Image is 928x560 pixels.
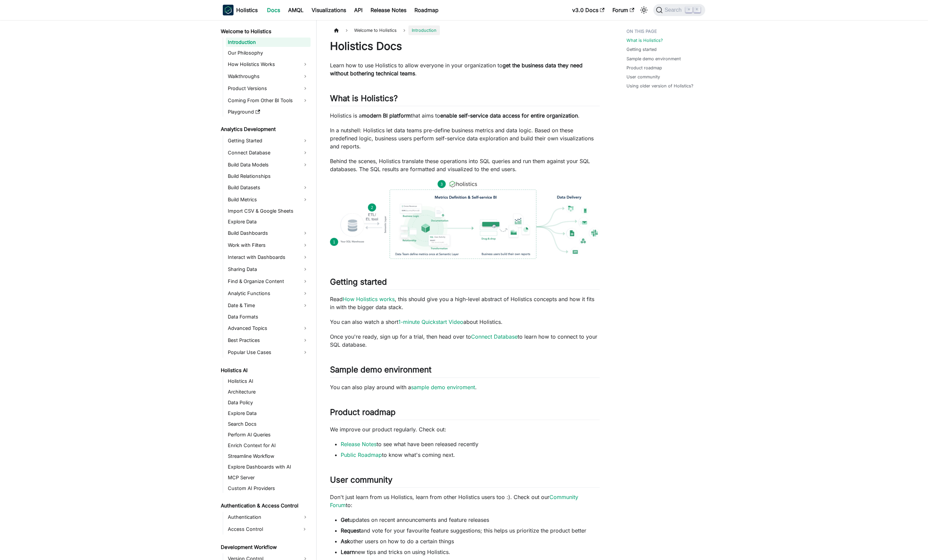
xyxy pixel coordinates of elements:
a: Coming From Other BI Tools [226,95,311,106]
b: Holistics [236,6,258,14]
li: to know what's coming next. [341,451,600,459]
li: updates on recent announcements and feature releases [341,516,600,524]
strong: Get [341,516,349,523]
a: Advanced Topics [226,323,311,334]
li: and vote for your favourite feature suggestions; this helps us prioritize the product better [341,527,600,535]
span: Search [663,7,686,13]
a: Docs [263,5,284,15]
a: Build Datasets [226,182,311,193]
a: Sample demo environment [626,56,681,62]
button: Switch between dark and light mode (currently light mode) [639,5,649,15]
a: Access Control [226,524,299,535]
a: Connect Database [471,333,518,340]
a: Build Relationships [226,171,311,181]
a: sample demo enviroment [411,384,475,391]
a: Explore Data [226,217,311,226]
a: Visualizations [308,5,350,15]
strong: Ask [341,538,350,545]
h1: Holistics Docs [330,40,600,53]
button: Expand sidebar category 'Access Control' [299,524,311,535]
a: Release Notes [367,5,410,15]
a: Release Notes [341,441,377,447]
h2: Product roadmap [330,407,600,420]
a: AMQL [284,5,308,15]
p: Holistics is a that aims to . [330,112,600,120]
a: Development Workflow [219,543,311,552]
a: How Holistics Works [226,59,311,70]
img: Holistics [223,5,234,15]
li: other users on how to do a certain things [341,537,600,545]
a: Streamline Workflow [226,451,311,461]
button: Search (Command+K) [653,4,705,16]
a: Sharing Data [226,264,311,275]
a: Perform AI Queries [226,430,311,439]
nav: Breadcrumbs [330,25,600,35]
a: Getting Started [226,135,311,146]
a: Using older version of Holistics? [626,83,693,89]
a: Search Docs [226,419,311,429]
a: Date & Time [226,300,311,311]
h2: Sample demo environment [330,365,600,377]
a: Home page [330,25,343,35]
strong: Request [341,527,361,534]
a: v3.0 Docs [568,5,608,15]
a: Authentication & Access Control [219,501,311,510]
img: How Holistics fits in your Data Stack [330,180,600,259]
a: Community Forum [330,494,578,508]
li: new tips and tricks on using Holistics. [341,548,600,556]
a: Build Metrics [226,194,311,205]
h2: Getting started [330,277,600,290]
p: Don't just learn from us Holistics, learn from other Holistics users too :). Check out our to: [330,493,600,509]
a: Playground [226,107,311,117]
a: Our Philosophy [226,48,311,58]
a: Import CSV & Google Sheets [226,206,311,216]
h2: User community [330,475,600,488]
a: Interact with Dashboards [226,252,311,263]
a: Custom AI Providers [226,484,311,493]
nav: Docs sidebar [216,20,317,560]
a: Explore Data [226,409,311,418]
kbd: K [694,7,701,13]
a: Holistics AI [219,366,311,375]
a: Authentication [226,512,311,522]
a: How Holistics works [343,296,395,302]
a: Explore Dashboards with AI [226,462,311,472]
a: Data Formats [226,312,311,322]
a: Popular Use Cases [226,347,311,358]
p: Behind the scenes, Holistics translate these operations into SQL queries and run them against you... [330,157,600,173]
li: to see what have been released recently [341,440,600,448]
a: User community [626,74,660,80]
a: Introduction [226,38,311,47]
p: You can also play around with a . [330,383,600,391]
a: What is Holistics? [626,37,663,44]
p: We improve our product regularly. Check out: [330,425,600,433]
a: Connect Database [226,147,311,158]
a: Public Roadmap [341,451,382,458]
a: API [350,5,367,15]
a: Walkthroughs [226,71,311,82]
a: Work with Filters [226,240,311,251]
span: Welcome to Holistics [351,25,400,35]
a: Data Policy [226,398,311,407]
p: You can also watch a short about Holistics. [330,318,600,326]
kbd: ⌘ [685,7,692,13]
h2: What is Holistics? [330,93,600,106]
a: Build Data Models [226,159,311,170]
a: Welcome to Holistics [219,27,311,36]
strong: enable self-service data access for entire organization [440,112,578,119]
a: Best Practices [226,335,311,346]
p: Once you're ready, sign up for a trial, then head over to to learn how to connect to your SQL dat... [330,333,600,349]
p: Read , this should give you a high-level abstract of Holistics concepts and how it fits in with t... [330,295,600,311]
p: In a nutshell: Holistics let data teams pre-define business metrics and data logic. Based on thes... [330,126,600,150]
p: Learn how to use Holistics to allow everyone in your organization to . [330,61,600,77]
strong: Learn [341,549,355,555]
a: Architecture [226,387,311,397]
a: Product roadmap [626,65,662,71]
a: 1-minute Quickstart Video [398,319,463,325]
a: Analytic Functions [226,288,311,299]
a: MCP Server [226,473,311,482]
span: Introduction [408,25,440,35]
a: Find & Organize Content [226,276,311,287]
a: Forum [608,5,638,15]
a: Product Versions [226,83,311,94]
